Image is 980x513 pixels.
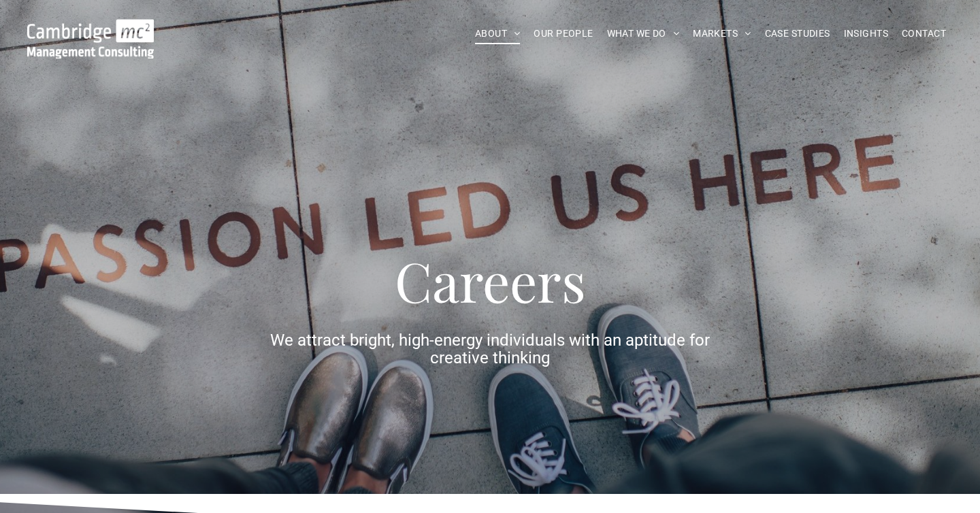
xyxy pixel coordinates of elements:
a: INSIGHTS [837,23,895,44]
span: Careers [395,244,586,316]
img: Go to Homepage [27,19,154,59]
a: ABOUT [468,23,527,44]
a: CONTACT [895,23,953,44]
a: MARKETS [686,23,757,44]
a: CASE STUDIES [758,23,837,44]
a: WHAT WE DO [600,23,687,44]
a: OUR PEOPLE [527,23,600,44]
span: We attract bright, high-energy individuals with an aptitude for creative thinking [270,331,710,367]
